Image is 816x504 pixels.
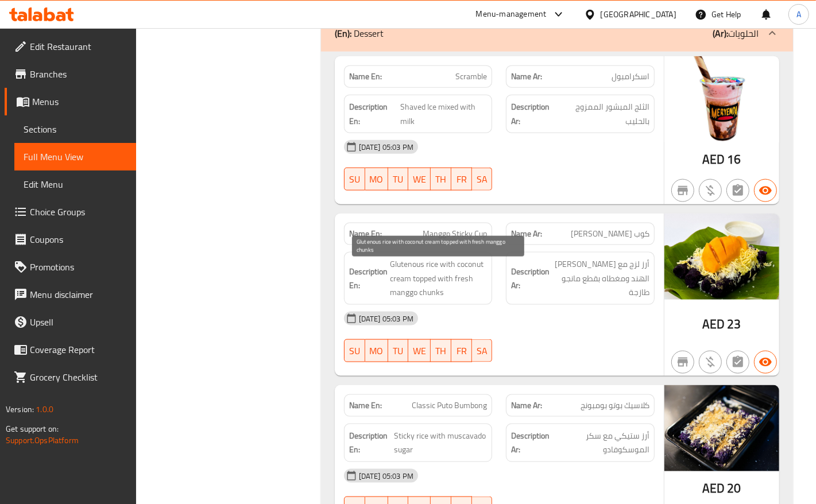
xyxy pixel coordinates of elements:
strong: Name Ar: [511,228,542,240]
span: اسكرامبول [612,71,649,83]
p: الحلويات [713,26,759,40]
span: FR [456,171,467,188]
span: SU [349,171,361,188]
span: Glutenous rice with coconut cream topped with fresh manggo chunks [390,257,488,300]
a: Sections [14,115,136,143]
button: Not branch specific item [671,179,694,202]
span: Upsell [30,315,127,329]
a: Grocery Checklist [5,363,136,391]
button: FR [451,339,472,362]
a: Full Menu View [14,143,136,170]
a: Support.OpsPlatform [6,433,79,448]
strong: Description En: [349,429,392,457]
strong: Name En: [349,228,382,240]
strong: Name Ar: [511,400,542,412]
span: WE [413,343,426,359]
img: Mango_Sticky_Cup638910704816993306.jpg [664,214,779,300]
span: Promotions [30,260,127,274]
span: الثلج المبشور الممزوج بالحليب [559,100,649,128]
span: Choice Groups [30,205,127,219]
strong: Name En: [349,71,382,83]
span: Sections [24,122,127,136]
div: [GEOGRAPHIC_DATA] [601,8,676,21]
button: MO [365,339,388,362]
span: Get support on: [6,421,59,436]
button: SA [472,168,493,191]
a: Branches [5,60,136,88]
a: Coverage Report [5,336,136,363]
span: AED [702,477,725,499]
span: أرز لزج مع كريمة جوز الهند ومغطاه بقطع مانجو طازجة [552,257,649,300]
button: WE [408,339,431,362]
strong: Description Ar: [511,265,550,293]
span: MO [370,343,384,359]
button: Purchased item [699,179,722,202]
span: SU [349,343,361,359]
span: كوب [PERSON_NAME] [571,228,649,240]
button: Not has choices [726,351,749,374]
button: SA [472,339,493,362]
span: FR [456,343,467,359]
strong: Description Ar: [511,429,552,457]
span: Coupons [30,232,127,246]
span: أرز ستيكي مع سكر الموسكوفادو [555,429,649,457]
span: 1.0.0 [36,402,53,417]
span: Edit Menu [24,177,127,191]
button: WE [408,168,431,191]
button: Purchased item [699,351,722,374]
strong: Description En: [349,100,398,128]
button: MO [365,168,388,191]
span: SA [477,343,488,359]
span: Branches [30,67,127,81]
button: TH [431,339,451,362]
div: Menu-management [476,7,547,21]
span: TH [435,343,447,359]
span: كلاسيك بوتو بومبونج [581,400,649,412]
a: Menus [5,88,136,115]
span: AED [702,148,725,170]
img: Scramble638910704756037742.jpg [664,56,779,142]
span: Sticky rice with muscavado sugar [394,429,488,457]
button: TH [431,168,451,191]
b: (En): [335,25,351,42]
span: Full Menu View [24,150,127,164]
div: (En): Dessert(Ar):الحلويات [321,15,793,52]
span: WE [413,171,426,188]
strong: Name En: [349,400,382,412]
span: TU [393,171,404,188]
span: TU [393,343,404,359]
img: Classic_Puto_Bumbong638910704826429783.jpg [664,385,779,471]
button: TU [388,339,409,362]
span: Coverage Report [30,343,127,356]
a: Menu disclaimer [5,281,136,308]
span: Shaved Ice mixed with milk [400,100,488,128]
button: Not has choices [726,179,749,202]
span: Edit Restaurant [30,40,127,53]
button: SU [344,168,365,191]
a: Coupons [5,226,136,253]
a: Upsell [5,308,136,336]
span: MO [370,171,384,188]
button: SU [344,339,365,362]
span: [DATE] 05:03 PM [354,471,418,482]
strong: Description En: [349,265,388,293]
strong: Name Ar: [511,71,542,83]
span: 23 [728,313,741,335]
span: 16 [728,148,741,170]
button: TU [388,168,409,191]
span: Grocery Checklist [30,370,127,384]
span: 20 [728,477,741,499]
span: Menus [32,95,127,108]
a: Promotions [5,253,136,281]
span: Version: [6,402,34,417]
span: AED [702,313,725,335]
span: Menu disclaimer [30,288,127,301]
button: FR [451,168,472,191]
button: Available [754,179,777,202]
button: Available [754,351,777,374]
span: Scramble [455,71,487,83]
span: A [796,8,801,21]
button: Not branch specific item [671,351,694,374]
span: Classic Puto Bumbong [412,400,487,412]
a: Choice Groups [5,198,136,226]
